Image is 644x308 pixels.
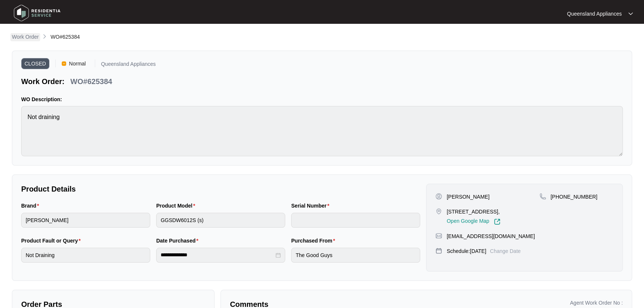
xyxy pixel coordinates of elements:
label: Purchased From [291,237,338,244]
img: Vercel Logo [62,61,66,66]
p: Product Details [21,184,420,194]
p: Work Order [12,33,39,41]
input: Brand [21,213,150,228]
span: WO#625384 [51,34,80,40]
img: residentia service logo [11,2,63,24]
label: Product Model [156,202,198,209]
p: Queensland Appliances [101,61,156,69]
img: map-pin [435,232,442,239]
label: Date Purchased [156,237,201,244]
p: WO Description: [21,96,623,103]
label: Serial Number [291,202,332,209]
img: user-pin [435,193,442,200]
span: Normal [66,58,89,69]
p: Schedule: [DATE] [447,247,486,255]
a: Work Order [10,33,40,41]
p: Change Date [490,247,521,255]
span: CLOSED [21,58,49,69]
p: Agent Work Order No : [570,299,623,307]
input: Product Fault or Query [21,248,150,263]
p: WO#625384 [70,76,112,87]
img: map-pin [540,193,546,200]
input: Purchased From [291,248,420,263]
input: Date Purchased [161,251,274,259]
label: Brand [21,202,42,209]
p: [EMAIL_ADDRESS][DOMAIN_NAME] [447,232,535,240]
input: Serial Number [291,213,420,228]
input: Product Model [156,213,285,228]
img: dropdown arrow [628,12,633,16]
p: [STREET_ADDRESS], [447,208,500,215]
img: map-pin [435,247,442,254]
img: Link-External [494,218,500,225]
p: Queensland Appliances [567,10,622,17]
p: Work Order: [21,76,64,87]
textarea: Not draining [21,106,623,156]
p: [PERSON_NAME] [447,193,489,200]
label: Product Fault or Query [21,237,84,244]
p: [PHONE_NUMBER] [551,193,598,200]
a: Open Google Map [447,218,500,225]
img: chevron-right [42,33,48,39]
img: map-pin [435,208,442,215]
